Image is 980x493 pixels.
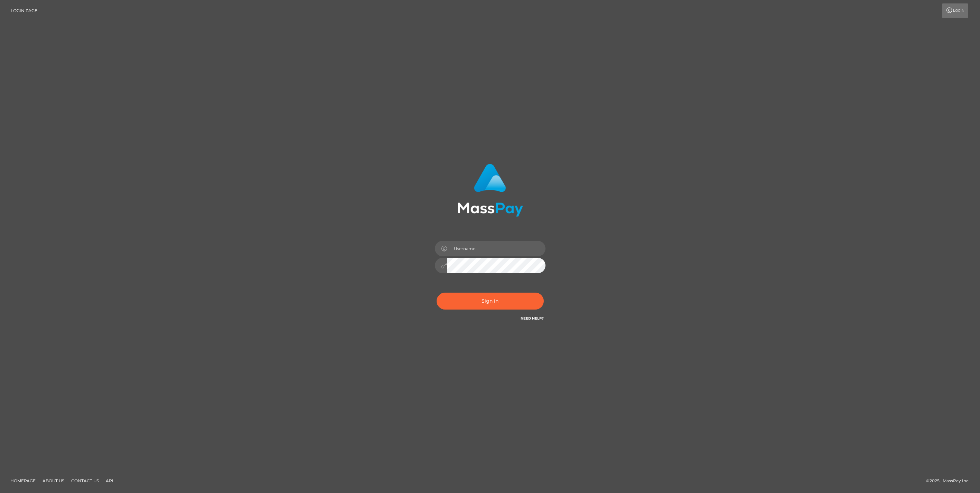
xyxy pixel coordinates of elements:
a: Need Help? [521,316,544,321]
a: Contact Us [68,475,102,486]
a: About Us [40,475,67,486]
a: API [103,475,116,486]
img: MassPay Login [457,164,523,217]
input: Username... [447,241,545,256]
a: Homepage [8,475,38,486]
a: Login [942,3,968,18]
a: Login Page [11,3,37,18]
button: Sign in [437,293,544,310]
div: © 2025 , MassPay Inc. [926,477,975,485]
